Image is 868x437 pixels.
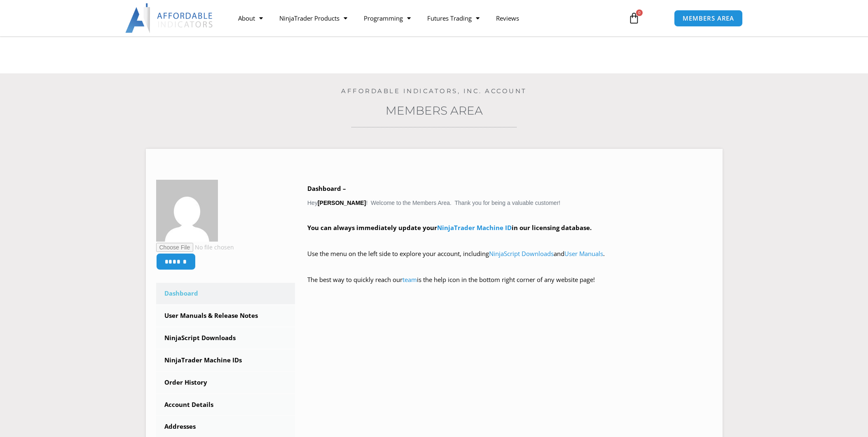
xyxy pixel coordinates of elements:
[419,9,488,28] a: Futures Trading
[156,180,218,242] img: 4e2fda17821acc9fb1abcf38845a449daf3e615fcd8a5b7b14aa3db817f03602
[437,223,512,232] a: NinjaTrader Machine ID
[564,249,603,258] a: User Manuals
[616,6,652,30] a: 0
[386,103,483,117] a: Members Area
[307,183,712,297] div: Hey ! Welcome to the Members Area. Thank you for being a valuable customer!
[488,9,527,28] a: Reviews
[230,9,271,28] a: About
[356,9,419,28] a: Programming
[230,9,619,28] nav: Menu
[318,200,366,206] strong: [PERSON_NAME]
[307,223,592,232] strong: You can always immediately update your in our licensing database.
[402,275,417,284] a: team
[156,394,295,416] a: Account Details
[156,305,295,327] a: User Manuals & Release Notes
[271,9,356,28] a: NinjaTrader Products
[156,372,295,393] a: Order History
[307,248,712,271] p: Use the menu on the left side to explore your account, including and .
[156,283,295,304] a: Dashboard
[341,87,527,95] a: Affordable Indicators, Inc. Account
[307,274,712,297] p: The best way to quickly reach our is the help icon in the bottom right corner of any website page!
[307,184,346,193] b: Dashboard –
[674,10,743,27] a: MEMBERS AREA
[125,3,214,33] img: LogoAI | Affordable Indicators – NinjaTrader
[683,15,734,21] span: MEMBERS AREA
[840,409,860,429] iframe: Intercom live chat
[156,327,295,349] a: NinjaScript Downloads
[489,249,554,258] a: NinjaScript Downloads
[636,9,643,16] span: 0
[156,350,295,371] a: NinjaTrader Machine IDs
